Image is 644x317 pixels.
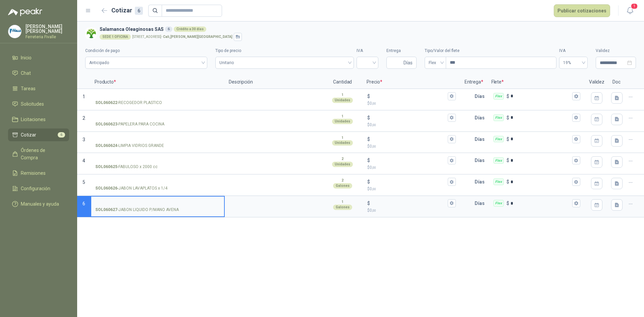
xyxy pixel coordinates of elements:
[511,158,571,163] input: Flex $
[511,201,571,206] input: Flex $
[95,115,220,120] input: SOL060623-PAPELERA PARA COCINA
[8,8,42,16] img: Logo peakr
[493,178,504,185] div: Flex
[572,92,580,100] button: Flex $
[554,4,610,17] button: Publicar cotizaciones
[8,198,69,210] a: Manuales y ayuda
[21,100,44,108] span: Solicitudes
[332,119,353,124] div: Unidades
[95,143,117,149] strong: SOL060624
[448,199,456,207] button: $$0,00
[95,164,158,170] p: - FABULOSO x 2000 cc
[448,178,456,186] button: $$0,00
[475,154,487,167] p: Días
[83,158,85,163] span: 4
[85,28,97,39] img: Company Logo
[493,157,504,164] div: Flex
[572,156,580,164] button: Flex $
[363,75,460,89] p: Precio
[506,200,509,207] p: $
[95,158,220,163] input: SOL060625-FABULOSO x 2000 cc
[215,48,354,54] label: Tipo de precio
[370,144,376,149] span: 0
[572,135,580,143] button: Flex $
[585,75,608,89] p: Validez
[95,179,220,184] input: SOL060626-JABON LAVAPLATOS x 1/4
[367,143,455,150] p: $
[85,48,207,54] label: Condición de pago
[493,200,504,207] div: Flex
[8,128,69,141] a: Cotizar6
[367,164,455,171] p: $
[8,82,69,95] a: Tareas
[506,93,509,100] p: $
[371,94,446,99] input: $$0,00
[21,116,46,123] span: Licitaciones
[219,58,350,68] span: Unitario
[95,137,220,142] input: SOL060624-LIMPIA VIDRIOS GRANDE
[95,143,164,149] p: - LIMPIA VIDRIOS GRANDE
[21,169,46,177] span: Remisiones
[95,185,117,192] strong: SOL060626
[357,48,378,54] label: IVA
[367,178,370,186] p: $
[475,175,487,189] p: Días
[370,165,376,170] span: 0
[475,133,487,146] p: Días
[341,92,343,98] p: 1
[111,6,143,15] h2: Cotizar
[341,199,343,205] p: 1
[83,137,85,142] span: 3
[475,197,487,210] p: Días
[341,135,343,141] p: 1
[448,114,456,122] button: $$0,00
[367,200,370,207] p: $
[367,186,455,192] p: $
[370,122,376,127] span: 0
[21,54,32,61] span: Inicio
[100,25,633,33] h3: Salamanca Oleaginosas SAS
[341,114,343,119] p: 1
[372,166,376,169] span: ,00
[333,205,352,210] div: Galones
[8,113,69,126] a: Licitaciones
[332,140,353,146] div: Unidades
[8,167,69,179] a: Remisiones
[100,34,131,40] div: SEDE 1 OFICINA
[21,69,31,77] span: Chat
[367,136,370,143] p: $
[608,75,625,89] p: Doc
[95,94,220,99] input: SOL060622-RECOGEDOR PLASTICO
[370,208,376,213] span: 0
[372,209,376,212] span: ,00
[332,162,353,167] div: Unidades
[370,187,376,191] span: 0
[386,48,417,54] label: Entrega
[8,144,69,164] a: Órdenes de Compra
[95,100,117,106] strong: SOL060622
[487,75,585,89] p: Flete
[563,58,584,68] span: 19%
[95,100,162,106] p: - RECOGEDOR PLASTICO
[448,135,456,143] button: $$0,00
[371,137,446,142] input: $$0,00
[21,131,36,139] span: Cotizar
[163,35,232,39] strong: Cali , [PERSON_NAME][GEOGRAPHIC_DATA]
[8,182,69,195] a: Configuración
[8,51,69,64] a: Inicio
[371,158,446,163] input: $$0,00
[511,94,571,99] input: Flex $
[404,57,413,68] span: Días
[367,100,455,107] p: $
[559,48,588,54] label: IVA
[174,27,206,32] div: Crédito a 30 días
[8,25,21,38] img: Company Logo
[493,114,504,121] div: Flex
[333,183,352,189] div: Galones
[371,201,446,206] input: $$0,00
[493,136,504,143] div: Flex
[371,179,446,184] input: $$0,00
[372,145,376,148] span: ,00
[95,164,117,170] strong: SOL060625
[91,75,225,89] p: Producto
